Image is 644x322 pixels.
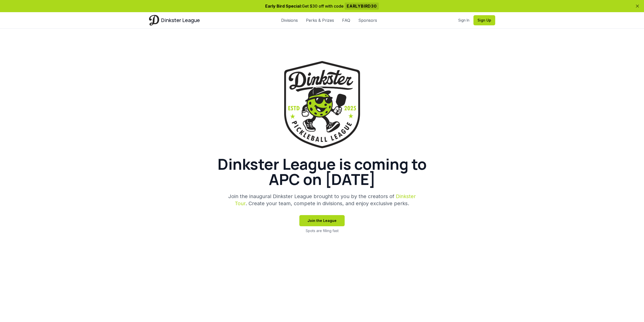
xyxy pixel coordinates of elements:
button: Join the League [299,215,345,226]
a: Perks & Prizes [306,17,334,23]
span: Early Bird Special: [265,4,302,9]
p: Spots are filling fast [306,228,339,233]
span: Dinkster League [161,17,200,24]
p: Get $30 off with code [149,3,495,9]
a: Sponsors [358,17,377,23]
a: FAQ [342,17,350,23]
p: Join the inaugural Dinkster League brought to you by the creators of . Create your team, compete ... [225,193,419,207]
button: Dismiss banner [635,4,640,9]
img: Dinkster League [284,61,360,148]
img: Dinkster [149,15,159,25]
a: Dinkster League [149,15,200,25]
span: EARLYBIRD30 [345,3,379,10]
a: Divisions [281,17,298,23]
h1: Dinkster League is coming to APC on [DATE] [201,156,444,187]
button: Sign Up [473,15,495,25]
a: Sign In [458,18,469,23]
